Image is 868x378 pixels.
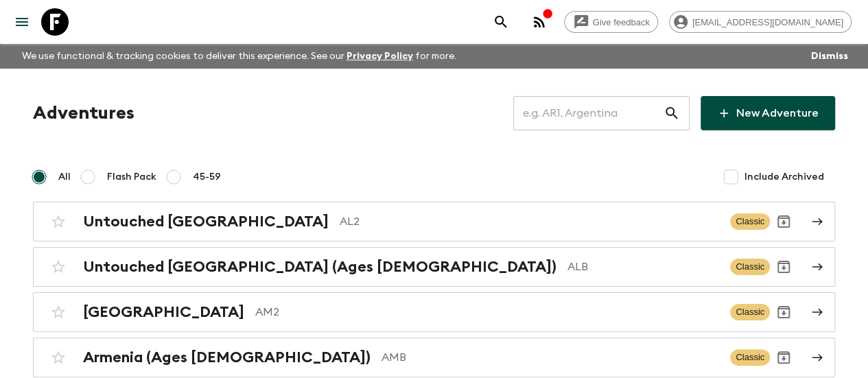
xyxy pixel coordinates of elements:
span: Include Archived [744,170,824,184]
h2: Untouched [GEOGRAPHIC_DATA] (Ages [DEMOGRAPHIC_DATA]) [83,258,556,276]
a: Armenia (Ages [DEMOGRAPHIC_DATA])AMBClassicArchive [33,338,835,377]
p: We use functional & tracking cookies to deliver this experience. See our for more. [16,44,462,69]
a: Untouched [GEOGRAPHIC_DATA] (Ages [DEMOGRAPHIC_DATA])ALBClassicArchive [33,247,835,287]
h2: Untouched [GEOGRAPHIC_DATA] [83,213,329,231]
button: menu [8,8,36,36]
h1: Adventures [33,99,134,127]
button: search adventures [487,8,515,36]
span: Flash Pack [107,170,156,184]
span: Classic [730,259,770,275]
button: Archive [770,208,797,235]
span: All [58,170,71,184]
span: 45-59 [193,170,221,184]
span: Give feedback [585,17,657,27]
input: e.g. AR1, Argentina [513,94,664,132]
span: Classic [730,304,770,320]
p: ALB [567,259,719,275]
p: AL2 [340,213,719,230]
a: [GEOGRAPHIC_DATA]AM2ClassicArchive [33,292,835,332]
span: [EMAIL_ADDRESS][DOMAIN_NAME] [685,17,851,27]
button: Dismiss [808,47,852,66]
span: Classic [730,213,770,230]
button: Archive [770,298,797,326]
div: [EMAIL_ADDRESS][DOMAIN_NAME] [669,11,852,33]
span: Classic [730,349,770,366]
a: New Adventure [701,96,835,130]
button: Archive [770,344,797,371]
p: AM2 [255,304,719,320]
a: Give feedback [564,11,658,33]
p: AMB [382,349,719,366]
button: Archive [770,253,797,281]
a: Privacy Policy [347,51,413,61]
h2: Armenia (Ages [DEMOGRAPHIC_DATA]) [83,349,371,366]
h2: [GEOGRAPHIC_DATA] [83,303,244,321]
a: Untouched [GEOGRAPHIC_DATA]AL2ClassicArchive [33,202,835,241]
